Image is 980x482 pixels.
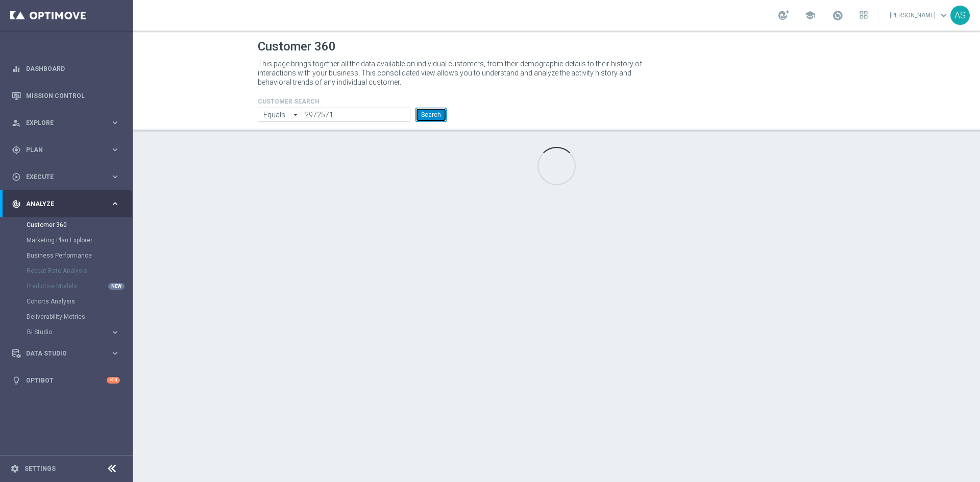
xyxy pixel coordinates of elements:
span: Data Studio [26,350,110,357]
a: Mission Control [26,82,120,109]
button: Data Studio keyboard_arrow_right [11,349,120,358]
input: Enter CID, Email, name or phone [302,108,410,122]
button: play_circle_outline Execute keyboard_arrow_right [11,173,120,181]
i: keyboard_arrow_right [110,145,120,155]
i: play_circle_outline [12,172,21,182]
div: BI Studio [27,324,132,340]
i: keyboard_arrow_right [110,348,120,358]
a: Dashboard [26,55,120,82]
div: Dashboard [12,55,120,82]
p: This page brings together all the data available on individual customers, from their demographic ... [258,59,651,87]
div: Plan [12,145,110,155]
button: gps_fixed Plan keyboard_arrow_right [11,146,120,154]
span: Analyze [26,201,110,207]
span: BI Studio [27,329,100,335]
a: Optibot [26,367,107,394]
button: track_changes Analyze keyboard_arrow_right [11,200,120,208]
i: keyboard_arrow_right [110,118,120,128]
i: person_search [12,118,21,128]
a: Deliverability Metrics [27,313,106,321]
i: keyboard_arrow_right [110,199,120,209]
i: arrow_drop_down [291,108,301,121]
span: keyboard_arrow_down [938,10,949,21]
div: AS [950,6,970,25]
a: Customer 360 [27,221,106,229]
a: [PERSON_NAME]keyboard_arrow_down [889,8,950,23]
i: settings [10,464,19,473]
i: keyboard_arrow_right [110,172,120,182]
div: Repeat Rate Analysis [27,263,132,278]
a: Settings [24,466,56,472]
button: equalizer Dashboard [11,65,120,73]
div: Marketing Plan Explorer [27,233,132,248]
div: Optibot [12,367,120,394]
button: Search [415,108,447,122]
button: BI Studio keyboard_arrow_right [27,328,120,336]
span: Explore [26,120,110,126]
button: person_search Explore keyboard_arrow_right [11,119,120,127]
span: Execute [26,174,110,180]
a: Cohorts Analysis [27,297,106,306]
div: NEW [108,283,125,290]
div: Predictive Models [27,278,132,294]
h4: CUSTOMER SEARCH [258,98,447,105]
h1: Customer 360 [258,39,855,54]
div: Customer 360 [27,217,132,233]
div: Cohorts Analysis [27,294,132,309]
i: equalizer [12,64,21,73]
input: Enter CID, Email, name or phone [258,108,302,122]
span: Plan [26,147,110,153]
a: Business Performance [27,251,106,260]
i: keyboard_arrow_right [110,327,120,337]
div: Analyze [12,199,110,209]
div: BI Studio [27,329,110,335]
i: track_changes [12,199,21,209]
div: Explore [12,118,110,128]
i: gps_fixed [12,145,21,155]
button: lightbulb Optibot +10 [11,376,120,385]
i: lightbulb [12,376,21,385]
div: Data Studio [12,349,110,358]
span: school [804,10,816,21]
div: +10 [107,377,120,384]
div: Business Performance [27,248,132,263]
div: Execute [12,172,110,182]
button: Mission Control [11,92,120,100]
div: Deliverability Metrics [27,309,132,324]
div: Mission Control [12,82,120,109]
a: Marketing Plan Explorer [27,236,106,244]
